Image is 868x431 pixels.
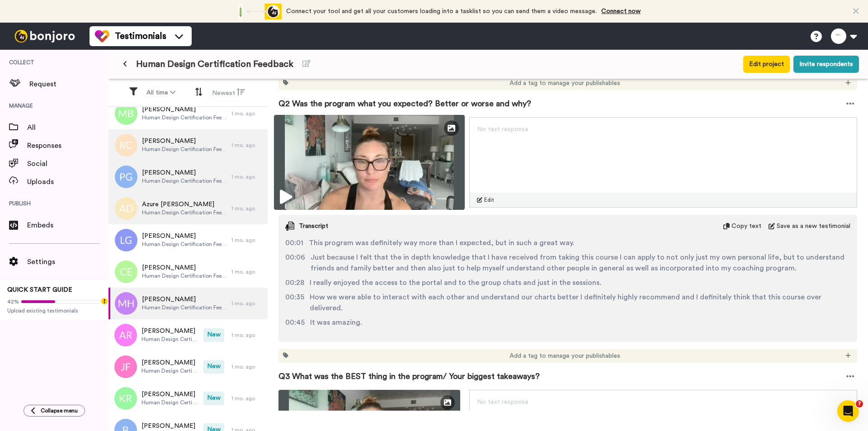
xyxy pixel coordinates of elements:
[142,304,227,311] span: Human Design Certification Feedback
[203,328,224,342] span: New
[299,222,328,231] span: Transcript
[310,292,850,313] span: How we were able to interact with each other and understand our charts better I definitely highly...
[7,298,19,305] span: 42%
[203,360,224,374] span: New
[274,115,465,210] img: 6d803cdc-a636-48cc-9eaa-f166be82e7e7-thumbnail_full-1754677127.jpg
[231,173,263,180] div: 1 mo. ago
[142,114,227,121] span: Human Design Certification Feedback
[108,98,268,129] a: [PERSON_NAME]Human Design Certification Feedback1 mo. ago
[142,209,227,216] span: Human Design Certification Feedback
[115,260,137,283] img: ce.png
[231,363,263,370] div: 1 mo. ago
[285,292,304,313] span: 00:35
[27,158,108,169] span: Social
[142,327,199,336] span: [PERSON_NAME]
[231,332,263,339] div: 1 mo. ago
[142,200,227,209] span: Azure [PERSON_NAME]
[310,317,362,328] span: It was amazing.
[231,268,263,275] div: 1 mo. ago
[7,287,72,293] span: QUICK START GUIDE
[142,232,227,241] span: [PERSON_NAME]
[108,193,268,224] a: Azure [PERSON_NAME]Human Design Certification Feedback1 mo. ago
[509,79,620,88] span: Add a tag to manage your publishables
[108,319,268,351] a: [PERSON_NAME]Human Design Certification FeedbackNew1 mo. ago
[856,400,863,407] span: 7
[142,422,199,431] span: [PERSON_NAME]
[231,237,263,244] div: 1 mo. ago
[114,355,137,378] img: jf.png
[142,168,227,177] span: [PERSON_NAME]
[837,400,859,422] iframe: Intercom live chat
[142,241,227,248] span: Human Design Certification Feedback
[285,222,294,231] img: transcript.svg
[7,307,101,314] span: Upload existing testimonials
[278,370,540,383] span: Q3 What was the BEST thing in the program/ Your biggest takeaways?
[232,4,282,19] div: animation
[27,122,108,133] span: All
[108,351,268,383] a: [PERSON_NAME]Human Design Certification FeedbackNew1 mo. ago
[477,126,528,133] span: No text response
[203,392,224,405] span: New
[141,85,181,101] button: All time
[142,358,199,367] span: [PERSON_NAME]
[285,277,304,288] span: 00:28
[142,137,227,146] span: [PERSON_NAME]
[136,58,293,71] span: Human Design Certification Feedback
[115,30,166,43] span: Testimonials
[142,295,227,304] span: [PERSON_NAME]
[285,317,305,328] span: 00:45
[95,29,109,43] img: tm-color.svg
[231,110,263,117] div: 1 mo. ago
[310,277,601,288] span: I really enjoyed the access to the portal and to the group chats and just in the sessions.
[27,220,108,231] span: Embeds
[11,30,79,43] img: bj-logo-header-white.svg
[484,196,494,204] span: Edit
[115,102,137,125] img: mb.png
[311,252,850,274] span: Just because I felt that the in depth knowledge that I have received from taking this course I ca...
[142,272,227,279] span: Human Design Certification Feedback
[115,166,137,188] img: pg.png
[27,176,108,187] span: Uploads
[142,399,199,406] span: Human Design Certification Feedback
[41,407,78,414] span: Collapse menu
[285,237,303,248] span: 00:01
[115,292,137,315] img: mh.png
[27,256,108,267] span: Settings
[231,205,263,212] div: 1 mo. ago
[231,300,263,307] div: 1 mo. ago
[142,146,227,153] span: Human Design Certification Feedback
[24,405,85,417] button: Collapse menu
[509,351,620,360] span: Add a tag to manage your publishables
[142,336,199,343] span: Human Design Certification Feedback
[142,367,199,374] span: Human Design Certification Feedback
[108,161,268,193] a: [PERSON_NAME]Human Design Certification Feedback1 mo. ago
[477,399,528,405] span: No text response
[108,224,268,256] a: [PERSON_NAME]Human Design Certification Feedback1 mo. ago
[108,288,268,319] a: [PERSON_NAME]Human Design Certification Feedback1 mo. ago
[142,105,227,114] span: [PERSON_NAME]
[777,222,850,231] span: Save as a new testimonial
[29,79,108,90] span: Request
[142,390,199,399] span: [PERSON_NAME]
[207,84,250,101] button: Newest
[114,387,137,410] img: kr.png
[601,8,641,14] a: Connect now
[743,56,790,73] button: Edit project
[108,129,268,161] a: [PERSON_NAME]Human Design Certification Feedback1 mo. ago
[114,324,137,346] img: ar.png
[231,395,263,402] div: 1 mo. ago
[142,263,227,272] span: [PERSON_NAME]
[27,140,108,151] span: Responses
[309,237,574,248] span: This program was definitely way more than I expected, but in such a great way.
[115,229,137,251] img: lg.png
[115,134,137,156] img: rc.png
[142,177,227,185] span: Human Design Certification Feedback
[793,56,859,73] button: Invite respondents
[285,252,305,274] span: 00:06
[278,97,531,110] span: Q2 Was the program what you expected? Better or worse and why?
[100,297,108,305] div: Tooltip anchor
[731,222,761,231] span: Copy text
[115,197,137,220] img: ad.png
[286,8,597,14] span: Connect your tool and get all your customers loading into a tasklist so you can send them a video...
